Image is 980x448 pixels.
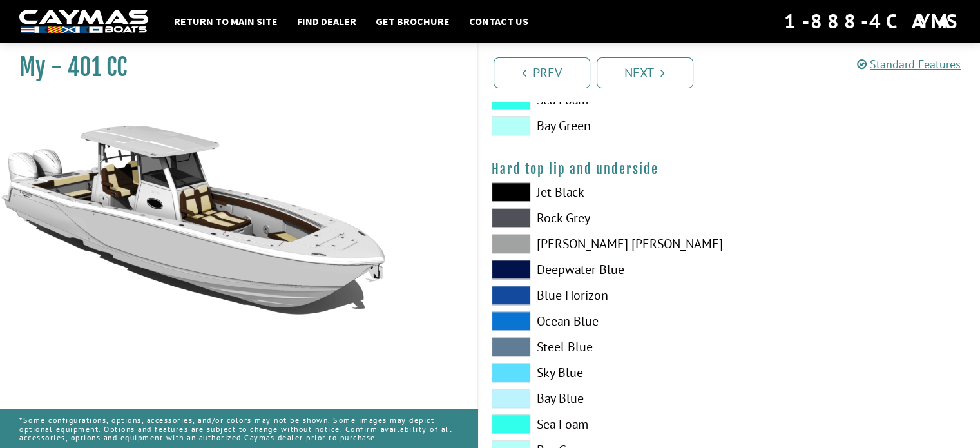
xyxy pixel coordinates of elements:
img: white-logo-c9c8dbefe5ff5ceceb0f0178aa75bf4bb51f6bca0971e226c86eb53dfe498488.png [19,10,148,34]
a: Next [597,57,693,88]
p: *Some configurations, options, accessories, and/or colors may not be shown. Some images may depic... [19,409,458,448]
a: Get Brochure [369,13,456,30]
label: Ocean Blue [492,311,716,331]
a: Prev [494,57,590,88]
a: Return to main site [168,13,284,30]
label: Sea Foam [492,414,716,434]
h1: My - 401 CC [19,53,445,82]
label: [PERSON_NAME] [PERSON_NAME] [492,234,716,253]
label: Bay Green [492,116,716,135]
a: Standard Features [857,57,961,72]
a: Find Dealer [291,13,363,30]
label: Steel Blue [492,337,716,356]
label: Rock Grey [492,208,716,228]
label: Jet Black [492,182,716,202]
label: Deepwater Blue [492,260,716,279]
div: 1-888-4CAYMAS [784,7,961,35]
label: Blue Horizon [492,286,716,305]
a: Contact Us [463,13,535,30]
label: Sky Blue [492,363,716,382]
h4: Hard top lip and underside [492,161,968,177]
label: Bay Blue [492,389,716,408]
